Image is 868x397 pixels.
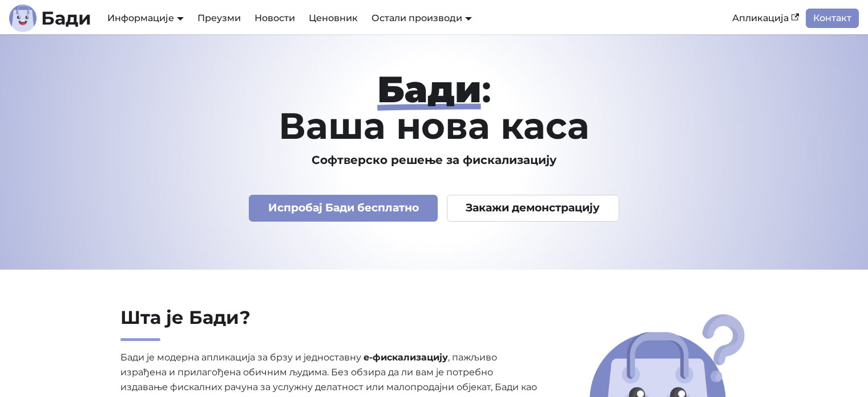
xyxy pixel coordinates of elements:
[9,5,91,32] a: ЛогоБади
[447,195,619,222] a: Закажи демонстрацију
[41,9,91,27] b: Бади
[9,5,37,32] img: Лого
[249,195,438,222] a: Испробај Бади бесплатно
[67,71,802,144] h1: : Ваша нова каса
[191,9,248,28] a: Преузми
[67,153,802,167] h3: Софтверско решење за фискализацију
[377,67,482,111] strong: Бади
[107,13,184,23] a: Информације
[364,352,448,363] strong: е-фискализацију
[806,9,859,28] a: Контакт
[725,9,806,28] a: Апликација
[372,13,472,23] a: Остали производи
[302,9,365,28] a: Ценовник
[120,306,542,341] h2: Шта је Бади?
[248,9,302,28] a: Новости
